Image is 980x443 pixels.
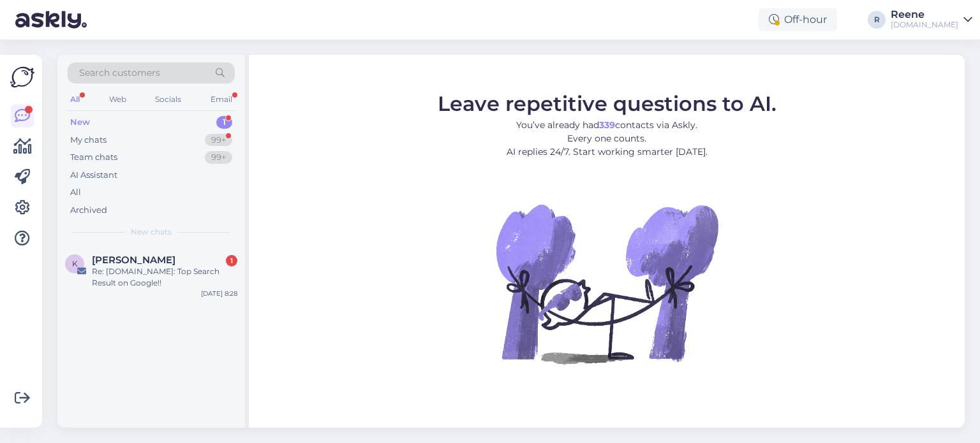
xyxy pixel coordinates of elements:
[759,8,837,31] div: Off-hour
[70,134,107,147] div: My chats
[201,289,237,298] div: [DATE] 8:28
[70,151,117,164] div: Team chats
[79,66,160,80] span: Search customers
[70,186,81,199] div: All
[891,10,958,20] div: Reene
[10,65,34,89] img: Askly Logo
[868,11,886,29] div: R
[438,91,776,115] span: Leave repetitive questions to AI.
[70,169,117,182] div: AI Assistant
[891,20,958,30] div: [DOMAIN_NAME]
[70,204,107,217] div: Archived
[92,266,237,289] div: Re: [DOMAIN_NAME]: Top Search Result on Google!!
[72,259,78,268] span: K
[68,91,82,108] div: All
[492,168,722,398] img: No Chat active
[599,119,615,130] b: 339
[131,226,172,238] span: New chats
[438,118,776,158] p: You’ve already had contacts via Askly. Every one counts. AI replies 24/7. Start working smarter [...
[226,255,237,266] div: 1
[205,151,232,164] div: 99+
[107,91,129,108] div: Web
[208,91,235,108] div: Email
[70,116,90,129] div: New
[891,10,972,30] a: Reene[DOMAIN_NAME]
[205,134,232,147] div: 99+
[92,254,175,266] span: Kendall Brown
[152,91,184,108] div: Socials
[216,116,232,129] div: 1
